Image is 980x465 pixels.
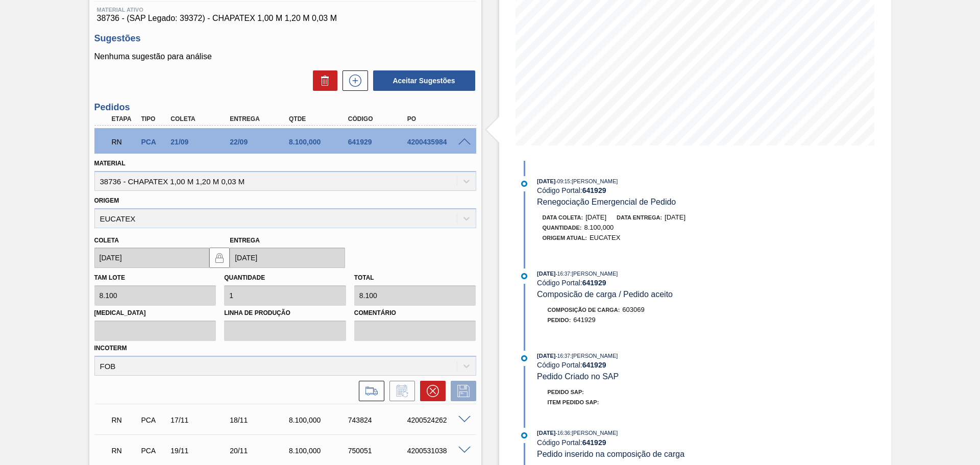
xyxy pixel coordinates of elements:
[354,306,476,321] label: Comentário
[537,372,619,381] span: Pedido Criado no SAP
[384,381,415,401] div: Informar alteração no pedido
[543,235,587,241] span: Origem Atual:
[537,271,555,277] span: [DATE]
[224,306,346,321] label: Linha de Produção
[548,307,620,313] span: Composição de Carga :
[570,271,618,277] span: : [PERSON_NAME]
[94,160,126,167] label: Material
[94,237,119,244] label: Coleta
[415,381,446,401] div: Cancelar pedido
[227,138,293,146] div: 22/09/2021
[112,138,137,146] p: RN
[405,115,471,123] div: PO
[573,316,595,324] span: 641929
[354,381,384,401] div: Ir para Composição de Carga
[286,138,353,146] div: 8.100,000
[585,213,606,221] span: [DATE]
[617,214,662,221] span: Data entrega:
[94,52,476,61] p: Nenhuma sugestão para análise
[346,115,412,123] div: Código
[537,178,555,184] span: [DATE]
[337,70,368,91] div: Nova sugestão
[213,252,226,264] img: locked
[570,353,618,359] span: : [PERSON_NAME]
[227,447,293,455] div: 20/11/2021
[537,198,676,206] span: Renegociação Emergencial de Pedido
[112,416,137,424] p: RN
[537,186,779,194] div: Código Portal:
[556,271,570,277] span: - 16:37
[582,361,606,369] strong: 641929
[224,274,265,281] label: Quantidade
[209,248,230,268] button: locked
[94,33,476,44] h3: Sugestões
[97,14,474,23] span: 38736 - (SAP Legado: 39372) - CHAPATEX 1,00 M 1,20 M 0,03 M
[556,179,570,184] span: - 09:15
[94,248,210,268] input: dd/mm/yyyy
[109,439,140,462] div: Em renegociação
[537,430,555,436] span: [DATE]
[548,317,571,323] span: Pedido :
[521,181,527,187] img: atual
[537,353,555,359] span: [DATE]
[582,438,606,447] strong: 641929
[227,115,293,123] div: Entrega
[112,447,137,455] p: RN
[446,381,476,401] div: Salvar Pedido
[582,279,606,287] strong: 641929
[308,70,337,91] div: Excluir Sugestões
[286,447,353,455] div: 8.100,000
[94,274,125,281] label: Tam lote
[584,224,614,231] span: 8.100,000
[109,131,140,153] div: Em renegociação
[94,102,476,113] h3: Pedidos
[373,70,475,91] button: Aceitar Sugestões
[346,416,412,424] div: 743824
[109,409,140,431] div: Em renegociação
[622,306,644,313] span: 603069
[590,234,620,241] span: EUCATEX
[138,115,169,123] div: Tipo
[168,138,234,146] div: 21/09/2021
[521,355,527,361] img: atual
[94,197,119,204] label: Origem
[556,430,570,436] span: - 16:36
[227,416,293,424] div: 18/11/2021
[556,353,570,359] span: - 16:37
[138,447,169,455] div: Pedido de Compra de Ativo de Giro
[346,447,412,455] div: 750051
[286,416,353,424] div: 8.100,000
[94,345,127,352] label: Incoterm
[168,115,234,123] div: Coleta
[405,447,471,455] div: 4200531038
[521,432,527,438] img: atual
[570,178,618,184] span: : [PERSON_NAME]
[537,290,673,299] span: Composicão de carga / Pedido aceito
[537,438,779,447] div: Código Portal:
[230,237,260,244] label: Entrega
[230,248,345,268] input: dd/mm/yyyy
[138,416,169,424] div: Pedido de Compra de Ativo de Giro
[537,361,779,369] div: Código Portal:
[537,450,684,458] span: Pedido inserido na composição de carga
[405,416,471,424] div: 4200524262
[537,279,779,287] div: Código Portal:
[665,213,685,221] span: [DATE]
[405,138,471,146] div: 4200435984
[521,273,527,279] img: atual
[168,416,234,424] div: 17/11/2021
[138,138,169,146] div: Pedido de Compra de Ativo de Giro
[543,225,582,231] span: Quantidade :
[368,69,476,92] div: Aceitar Sugestões
[548,389,584,395] span: Pedido SAP:
[286,115,353,123] div: Qtde
[570,430,618,436] span: : [PERSON_NAME]
[543,214,583,221] span: Data coleta:
[97,7,474,13] span: Material ativo
[109,115,140,123] div: Etapa
[168,447,234,455] div: 19/11/2021
[346,138,412,146] div: 641929
[548,399,599,405] span: Item pedido SAP:
[354,274,374,281] label: Total
[94,306,216,321] label: [MEDICAL_DATA]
